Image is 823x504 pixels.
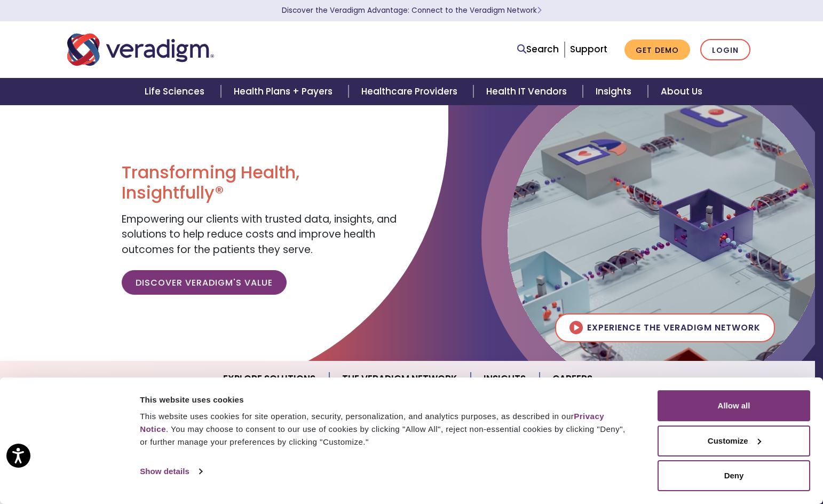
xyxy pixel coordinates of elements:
a: Careers [540,365,605,392]
a: Discover Veradigm's Value [122,270,287,295]
span: Empowering our clients with trusted data, insights, and solutions to help reduce costs and improv... [122,212,397,257]
h1: Transforming Health, Insightfully® [122,162,399,203]
button: Allow all [658,390,810,421]
a: Saved Employees [51,22,114,31]
img: Veradigm logo [67,32,214,67]
a: Health IT Vendors [473,78,583,105]
a: The Veradigm Network [329,365,471,392]
a: Explore Solutions [210,365,329,392]
a: Health Plans + Payers [221,78,349,105]
a: Insights [583,78,647,105]
a: Support [570,43,607,56]
button: ------ [68,74,91,85]
a: Discover the Veradigm Advantage: Connect to the Veradigm NetworkLearn More [282,5,542,15]
div: This website uses cookies for site operation, security, personalization, and analytics purposes, ... [140,410,634,448]
button: Customize [658,426,810,456]
button: Deny [658,460,810,491]
div: This website uses cookies [140,393,634,406]
a: Insights [471,365,540,392]
span: ------ [72,76,86,84]
a: Login [700,39,750,61]
a: Search [517,42,559,57]
a: Healthcare Providers [349,78,473,105]
a: About Us [648,78,715,105]
span: Learn More [537,5,542,15]
a: Show details [140,463,202,479]
a: Life Sciences [132,78,220,105]
a: Get Demo [624,40,690,60]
